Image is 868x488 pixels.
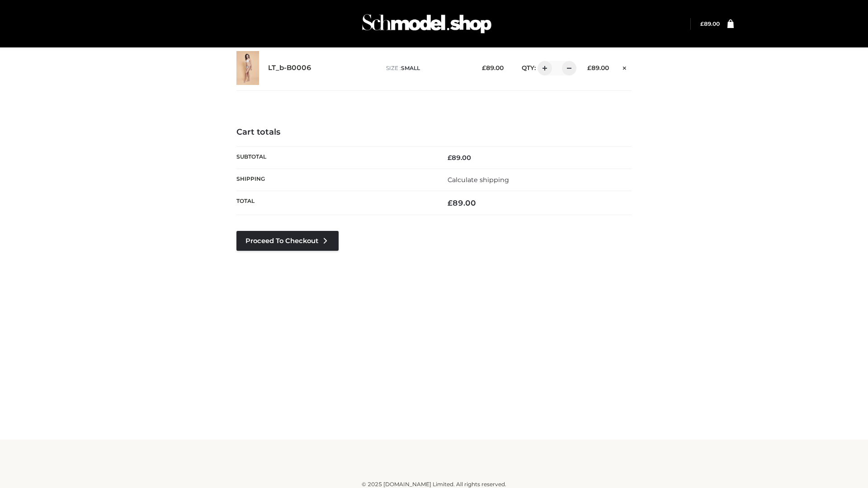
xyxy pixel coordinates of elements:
span: SMALL [401,65,420,71]
span: £ [482,64,486,71]
th: Subtotal [236,146,434,169]
span: £ [700,20,704,27]
a: Proceed to Checkout [236,231,339,251]
th: Total [236,191,434,215]
span: £ [448,154,452,162]
bdi: 89.00 [482,64,504,71]
a: £89.00 [700,20,720,27]
p: size : [386,64,468,72]
h4: Cart totals [236,127,632,137]
span: £ [448,198,453,207]
span: £ [587,64,591,71]
bdi: 89.00 [448,198,476,207]
bdi: 89.00 [448,154,471,162]
bdi: 89.00 [587,64,609,71]
div: QTY: [513,61,573,75]
a: Remove this item [618,61,632,73]
a: LT_b-B0006 [268,64,311,72]
a: Calculate shipping [448,176,509,184]
bdi: 89.00 [700,20,720,27]
img: Schmodel Admin 964 [359,6,495,42]
th: Shipping [236,169,434,191]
